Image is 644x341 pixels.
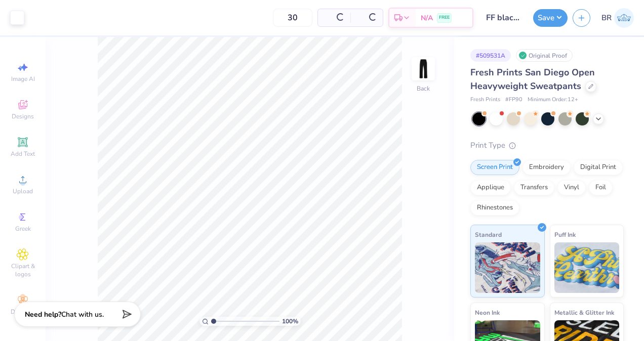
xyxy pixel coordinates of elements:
[11,150,35,158] span: Add Text
[15,225,31,233] span: Greek
[282,317,298,326] span: 100 %
[11,75,35,83] span: Image AI
[589,180,613,195] div: Foil
[439,14,450,21] span: FREE
[470,66,595,92] span: Fresh Prints San Diego Open Heavyweight Sweatpants
[12,112,34,120] span: Designs
[522,160,571,175] div: Embroidery
[533,9,568,27] button: Save
[475,242,540,293] img: Standard
[470,200,519,216] div: Rhinestones
[5,262,41,278] span: Clipart & logos
[478,8,528,28] input: Untitled Design
[413,59,433,79] img: Back
[417,84,430,93] div: Back
[470,140,624,151] div: Print Type
[470,96,500,104] span: Fresh Prints
[614,8,634,28] img: Brianna Ruscoe
[601,8,634,28] a: BR
[11,308,35,316] span: Decorate
[554,242,620,293] img: Puff Ink
[25,310,61,319] strong: Need help?
[13,187,33,195] span: Upload
[470,160,519,175] div: Screen Print
[601,12,612,24] span: BR
[273,9,312,27] input: – –
[574,160,623,175] div: Digital Print
[514,180,554,195] div: Transfers
[528,96,578,104] span: Minimum Order: 12 +
[557,180,586,195] div: Vinyl
[475,307,500,318] span: Neon Ink
[554,307,614,318] span: Metallic & Glitter Ink
[516,49,573,62] div: Original Proof
[61,310,104,319] span: Chat with us.
[470,180,511,195] div: Applique
[505,96,522,104] span: # FP90
[554,229,576,240] span: Puff Ink
[470,49,511,62] div: # 509531A
[475,229,502,240] span: Standard
[421,13,433,23] span: N/A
